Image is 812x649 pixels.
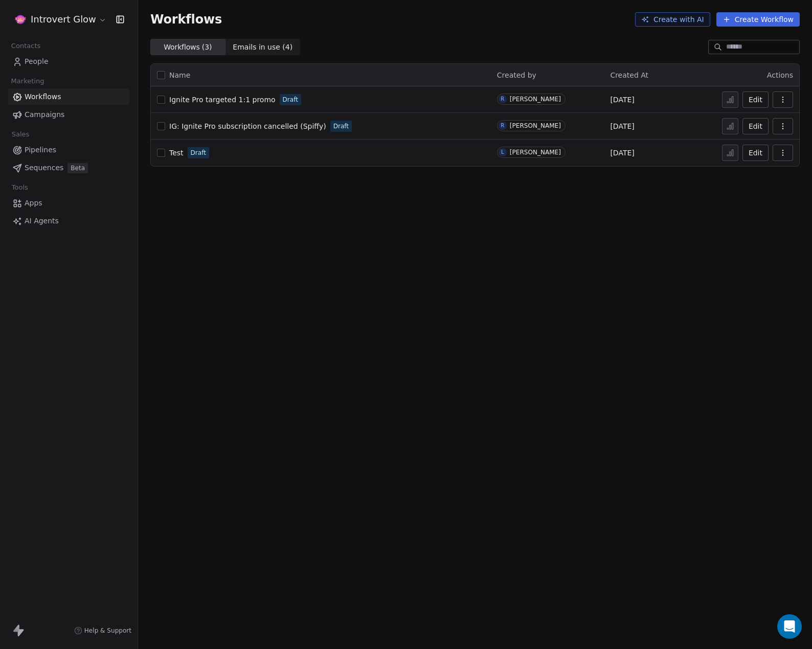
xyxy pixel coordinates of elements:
span: Campaigns [25,109,64,120]
span: Sales [7,127,34,142]
span: Draft [333,122,349,131]
div: [PERSON_NAME] [510,122,561,129]
span: Apps [25,198,42,208]
a: Apps [8,195,129,212]
span: IG: Ignite Pro subscription cancelled (Spiffy) [169,122,326,130]
span: Contacts [7,38,45,54]
span: Test [169,149,184,157]
span: Workflows [150,12,222,27]
span: Tools [7,180,32,195]
div: [PERSON_NAME] [510,149,561,156]
span: Actions [767,71,793,79]
a: Test [169,148,184,158]
a: People [8,53,129,70]
a: Campaigns [8,106,129,123]
span: Name [169,70,190,81]
span: Beta [67,163,88,173]
span: Draft [283,95,298,104]
div: L [501,148,504,156]
span: [DATE] [610,121,634,131]
div: R [501,122,504,130]
button: Edit [742,118,769,134]
span: Marketing [7,74,49,89]
span: Created At [610,71,648,79]
div: Open Intercom Messenger [777,614,802,639]
div: R [501,95,504,103]
span: AI Agents [25,216,59,226]
span: Workflows [25,91,61,102]
button: Edit [742,91,769,108]
a: SequencesBeta [8,159,129,176]
span: People [25,56,49,67]
a: Pipelines [8,142,129,158]
span: Draft [191,148,206,157]
a: Workflows [8,88,129,105]
span: Introvert Glow [31,13,96,26]
span: Help & Support [84,627,131,635]
span: Emails in use ( 4 ) [233,42,292,53]
span: [DATE] [610,95,634,105]
a: Help & Support [74,627,131,635]
span: Sequences [25,163,63,173]
div: [PERSON_NAME] [510,96,561,103]
span: Ignite Pro targeted 1:1 promo [169,96,276,104]
span: [DATE] [610,148,634,158]
img: Introvert%20GLOW%20Logo%20250%20x%20250.png [14,13,27,26]
button: Create Workflow [716,12,800,27]
span: Pipelines [25,145,56,155]
button: Introvert Glow [12,11,109,28]
button: Edit [742,145,769,161]
a: AI Agents [8,213,129,229]
a: IG: Ignite Pro subscription cancelled (Spiffy) [169,121,326,131]
a: Ignite Pro targeted 1:1 promo [169,95,276,105]
span: Created by [497,71,536,79]
button: Create with AI [635,12,710,27]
